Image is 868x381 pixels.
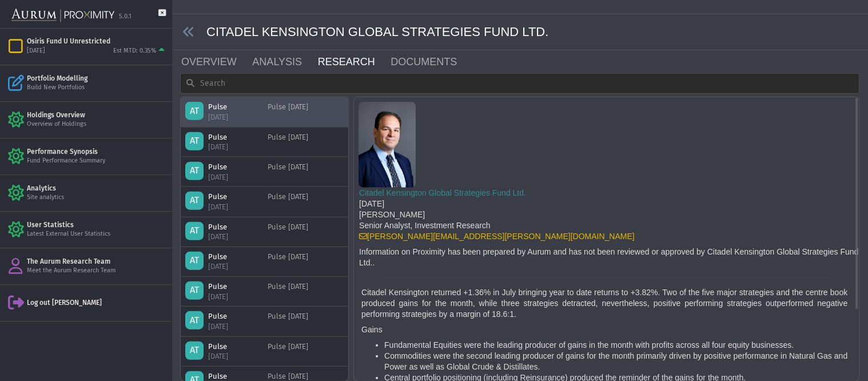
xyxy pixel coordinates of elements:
div: [DATE] [208,172,254,182]
img: image [359,102,416,188]
div: AT [185,132,204,150]
a: Citadel Kensington Global Strategies Fund Ltd. [359,188,526,197]
div: Pulse [208,192,254,202]
div: Site analytics [27,193,167,202]
div: [PERSON_NAME] [359,209,863,220]
div: Pulse [DATE] [268,192,308,212]
div: 5.0.1 [119,13,132,21]
div: AT [185,311,204,330]
div: Pulse [208,162,254,172]
div: Latest External User Statistics [27,230,167,239]
div: Pulse [DATE] [268,162,308,182]
div: AT [185,251,204,269]
div: Holdings Overview [27,110,167,120]
div: Pulse [208,281,254,292]
div: Pulse [208,311,254,322]
div: Meet the Aurum Research Team [27,267,167,275]
div: Information on Proximity has been prepared by Aurum and has not been reviewed or approved by Cita... [359,247,863,268]
a: [PERSON_NAME][EMAIL_ADDRESS][PERSON_NAME][DOMAIN_NAME] [359,232,635,241]
div: [DATE] [208,142,254,152]
div: Pulse [208,251,254,261]
div: User Statistics [27,220,167,229]
li: Fundamental Equities were the leading producer of gains in the month with profits across all four... [384,340,847,351]
p: Citadel Kensington returned +1.36% in July bringing year to date returns to +3.82%. Two of the fi... [361,287,847,320]
div: Pulse [DATE] [268,281,308,301]
a: ANALYSIS [251,50,316,73]
div: The Aurum Research Team [27,257,167,266]
div: [DATE] [208,232,254,242]
div: AT [185,192,204,210]
div: AT [185,281,204,300]
div: Osiris Fund U Unrestricted [27,37,167,46]
p: Gains [361,324,847,335]
div: Pulse [208,102,254,112]
div: Pulse [DATE] [268,102,308,122]
div: Portfolio Modelling [27,74,167,83]
div: Est MTD: 0.35% [113,47,156,55]
div: Overview of Holdings [27,120,167,129]
div: [DATE] [208,291,254,301]
a: DOCUMENTS [389,50,472,73]
div: CITADEL KENSINGTON GLOBAL STRATEGIES FUND LTD. [174,14,868,50]
div: Fund Performance Summary [27,157,167,165]
div: [DATE] [208,261,254,272]
div: Pulse [DATE] [268,311,308,331]
div: Pulse [DATE] [268,132,308,152]
div: AT [185,341,204,359]
div: Pulse [DATE] [268,251,308,271]
div: [DATE] [27,47,45,55]
div: Performance Synopsis [27,147,167,156]
div: Pulse [208,341,254,351]
div: Analytics [27,184,167,193]
div: [DATE] [208,322,254,332]
div: [DATE] [208,351,254,362]
div: Senior Analyst, Investment Research [359,220,863,231]
a: OVERVIEW [180,50,251,73]
div: Build New Portfolios [27,84,167,92]
div: [DATE] [208,202,254,212]
div: AT [185,102,204,120]
div: Pulse [208,132,254,142]
li: Commodities were the second leading producer of gains for the month primarily driven by positive ... [384,351,847,372]
a: RESEARCH [317,50,390,73]
div: Pulse [DATE] [268,341,308,361]
div: [DATE] [359,199,863,209]
div: AT [185,221,204,240]
div: Pulse [208,221,254,232]
div: [DATE] [208,112,254,122]
img: Aurum-Proximity%20white.svg [11,3,114,28]
div: Log out [PERSON_NAME] [27,298,167,307]
div: AT [185,162,204,180]
div: Pulse [DATE] [268,221,308,241]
